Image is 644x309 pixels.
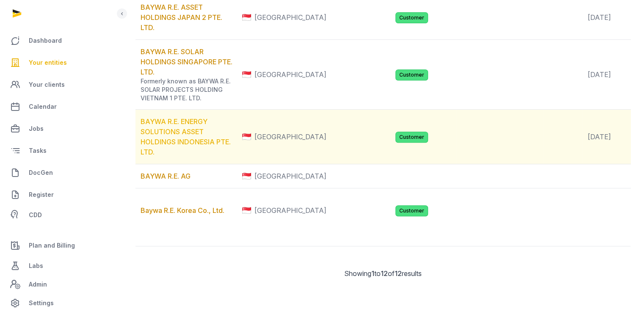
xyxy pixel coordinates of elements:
a: Jobs [7,119,115,139]
span: Labs [29,261,43,271]
span: CDD [29,210,42,220]
div: Formerly known as BAYWA R.E. SOLAR PROJECTS HOLDING VIETNAM 1 PTE. LTD. [141,77,237,102]
a: Baywa R.E. Korea Co., Ltd. [141,206,224,215]
span: Dashboard [29,36,62,46]
span: [GEOGRAPHIC_DATA] [254,171,326,181]
a: BAYWA R.E. ENERGY SOLUTIONS ASSET HOLDINGS INDONESIA PTE. LTD. [141,117,231,156]
a: Your clients [7,74,115,95]
span: Admin [29,279,47,290]
a: Tasks [7,141,115,161]
span: Register [29,190,54,200]
div: Showing to of results [135,268,630,279]
a: Calendar [7,97,115,117]
span: 1 [371,269,374,278]
span: 12 [395,269,402,278]
span: Customer [395,69,428,80]
span: 12 [381,269,388,278]
a: DocGen [7,163,115,183]
span: Plan and Billing [29,240,75,251]
span: Jobs [29,124,44,134]
a: Your entities [7,52,115,73]
a: Dashboard [7,30,115,51]
span: [GEOGRAPHIC_DATA] [254,12,326,22]
a: Labs [7,256,115,276]
span: [GEOGRAPHIC_DATA] [254,132,326,142]
span: Settings [29,298,54,308]
span: [GEOGRAPHIC_DATA] [254,205,326,215]
span: Customer [395,132,428,143]
span: DocGen [29,168,53,178]
a: Register [7,185,115,205]
span: Tasks [29,146,47,156]
a: BAYWA R.E. SOLAR HOLDINGS SINGAPORE PTE. LTD. [141,47,232,76]
a: Admin [7,276,115,293]
span: Your clients [29,80,65,90]
span: Your entities [29,58,67,68]
span: Customer [395,12,428,23]
span: Customer [395,205,428,216]
span: Calendar [29,102,57,112]
a: Plan and Billing [7,235,115,256]
a: CDD [7,207,115,223]
span: [GEOGRAPHIC_DATA] [254,69,326,80]
a: BAYWA R.E. AG [141,172,191,180]
a: BAYWA R.E. ASSET HOLDINGS JAPAN 2 PTE. LTD. [141,3,222,32]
